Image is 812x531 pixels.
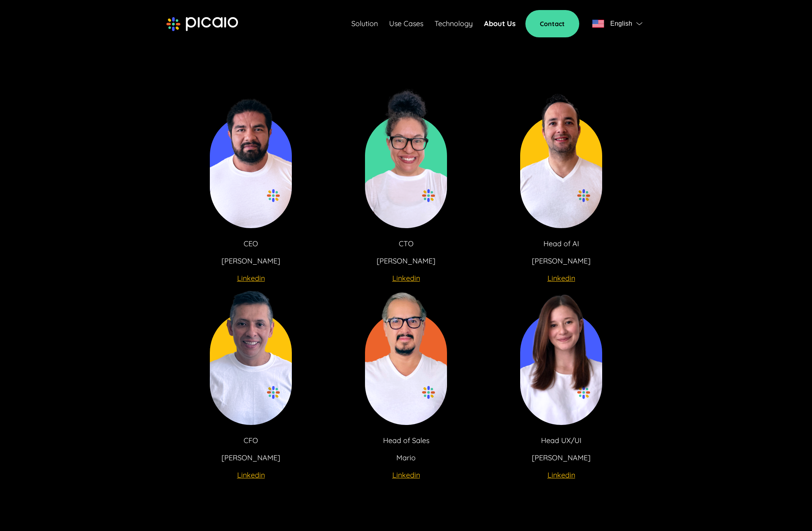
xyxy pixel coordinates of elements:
[237,470,265,481] a: Linkedin
[221,255,280,267] p: [PERSON_NAME]
[532,255,591,267] p: [PERSON_NAME]
[210,87,292,228] img: image
[210,284,292,425] img: image
[547,470,575,480] u: Linkedin
[365,87,447,228] img: image
[392,273,420,284] a: Linkedin
[365,284,447,425] img: image
[543,238,579,249] p: Head of AI
[547,274,575,283] u: Linkedin
[383,435,429,446] p: Head of Sales
[592,20,604,28] img: flag
[541,435,582,446] p: Head UX/UI
[610,18,632,29] span: English
[392,470,420,480] u: Linkedin
[532,452,591,464] p: [PERSON_NAME]
[547,470,575,481] a: Linkedin
[525,10,579,37] a: Contact
[392,274,420,283] u: Linkedin
[547,273,575,284] a: Linkedin
[520,87,602,228] img: image
[351,18,378,29] a: Solution
[237,273,265,284] a: Linkedin
[221,452,280,464] p: [PERSON_NAME]
[396,452,416,464] p: Mario
[166,17,238,31] img: picaio-logo
[389,18,423,29] a: Use Cases
[636,22,642,25] img: flag
[237,274,265,283] u: Linkedin
[244,238,258,249] p: CEO
[237,470,265,480] u: Linkedin
[484,18,516,29] a: About Us
[520,284,602,425] img: image
[435,18,473,29] a: Technology
[392,470,420,481] a: Linkedin
[589,16,646,32] button: flagEnglishflag
[377,255,435,267] p: [PERSON_NAME]
[399,238,414,249] p: CTO
[244,435,258,446] p: CFO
